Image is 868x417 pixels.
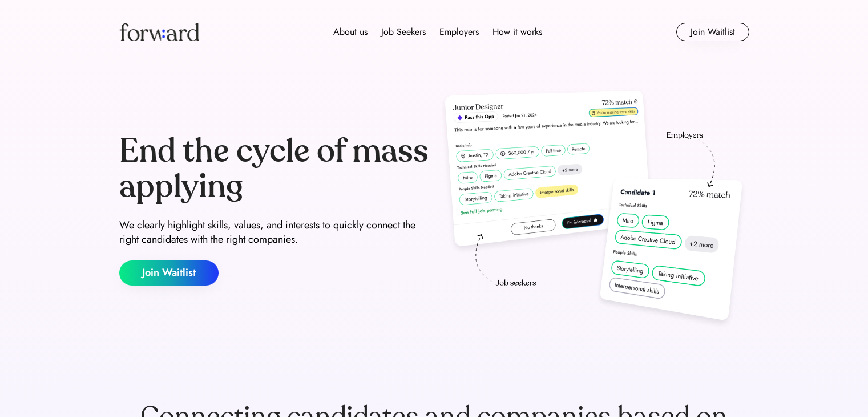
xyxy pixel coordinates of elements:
[381,25,426,39] div: Job Seekers
[119,218,430,247] div: We clearly highlight skills, values, and interests to quickly connect the right candidates with t...
[439,87,749,332] img: hero-image.png
[119,260,219,286] button: Join Waitlist
[119,134,430,204] div: End the cycle of mass applying
[333,25,368,39] div: About us
[439,25,479,39] div: Employers
[676,23,749,41] button: Join Waitlist
[119,23,199,41] img: Forward logo
[492,25,542,39] div: How it works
